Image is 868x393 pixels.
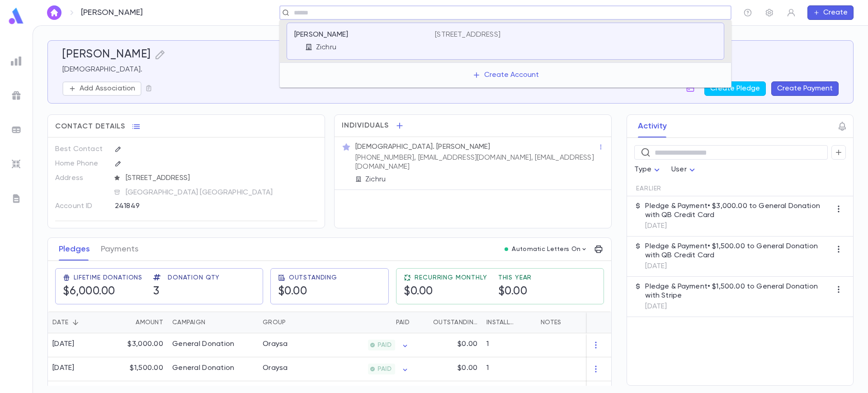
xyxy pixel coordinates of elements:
p: Home Phone [55,156,107,171]
p: Add Association [80,84,135,93]
button: Automatic Letters On [501,243,591,256]
div: General Donation [172,364,234,373]
img: imports_grey.530a8a0e642e233f2baf0ef88e8c9fcb.svg [11,159,22,170]
h5: $0.00 [404,285,433,298]
p: [DATE] [645,302,831,311]
button: Pledges [59,238,90,260]
p: [PERSON_NAME] [294,30,348,39]
h5: [PERSON_NAME] [62,48,151,62]
span: User [671,166,687,173]
span: PAID [374,365,395,373]
div: [DATE] [52,364,75,373]
p: $0.00 [458,364,477,373]
div: Installments [482,312,536,333]
span: Earlier [636,185,661,192]
img: campaigns_grey.99e729a5f7ee94e3726e6486bddda8f1.svg [11,90,22,101]
div: Type [634,161,662,179]
span: Donation Qty [168,274,220,281]
div: Amount [109,312,168,333]
p: [DATE] [645,222,831,231]
span: [GEOGRAPHIC_DATA] [GEOGRAPHIC_DATA] [122,188,318,197]
button: Create Account [465,66,546,84]
button: Sort [68,315,83,330]
div: Date [48,312,109,333]
p: Zichru [365,175,386,184]
div: $3,000.00 [109,333,168,357]
p: Best Contact [55,142,107,156]
img: reports_grey.c525e4749d1bce6a11f5fe2a8de1b229.svg [11,56,22,66]
div: Campaign [168,312,258,333]
p: Pledge & Payment • $3,000.00 to General Donation with QB Credit Card [645,202,831,220]
p: Pledge & Payment • $1,500.00 to General Donation with Stripe [645,282,831,300]
button: Sort [382,315,396,330]
h5: 3 [153,285,160,298]
div: Date [52,312,68,333]
div: Group [263,312,286,333]
p: [PERSON_NAME] [81,8,143,18]
div: User [671,161,698,179]
button: Sort [517,315,532,330]
button: Sort [205,315,220,330]
p: [DEMOGRAPHIC_DATA]. [62,65,839,74]
img: home_white.a664292cf8c1dea59945f0da9f25487c.svg [49,9,60,16]
p: [DEMOGRAPHIC_DATA]. [PERSON_NAME] [355,142,490,152]
button: Create Pledge [704,81,766,96]
span: Recurring Monthly [415,274,487,281]
div: Campaign [172,312,205,333]
div: Outstanding [414,312,482,333]
span: Type [634,166,651,173]
div: Oraysa [263,364,288,373]
p: [DATE] [645,262,831,271]
button: Activity [638,115,667,137]
span: Individuals [342,121,389,130]
p: Zichru [316,43,336,52]
div: Paid [396,312,410,333]
p: Automatic Letters On [512,246,580,253]
div: Paid [326,312,414,333]
span: PAID [374,341,395,349]
span: Contact Details [55,122,125,131]
p: [STREET_ADDRESS] [435,30,500,39]
button: Add Association [62,81,142,96]
div: $1,500.00 [109,357,168,381]
img: batches_grey.339ca447c9d9533ef1741baa751efc33.svg [11,124,22,135]
p: Pledge & Payment • $1,500.00 to General Donation with QB Credit Card [645,242,831,260]
div: Installments [486,312,517,333]
span: [STREET_ADDRESS] [122,174,318,183]
button: Create [807,5,854,20]
div: Notes [536,312,649,333]
div: Outstanding [433,312,477,333]
button: Create Payment [771,81,839,96]
span: Lifetime Donations [74,274,142,281]
button: Sort [419,315,433,330]
div: 1 [482,357,536,381]
p: $0.00 [458,340,477,349]
div: General Donation [172,340,234,349]
img: logo [7,7,25,25]
div: 241849 [115,199,273,213]
button: Payments [101,238,138,260]
div: [DATE] [52,340,75,349]
div: 1 [482,333,536,357]
div: Oraysa [263,340,288,349]
button: Sort [286,315,300,330]
p: Address [55,171,107,185]
div: Notes [541,312,561,333]
span: Outstanding [289,274,337,281]
p: Account ID [55,199,107,213]
span: This Year [498,274,532,281]
div: Amount [136,312,163,333]
button: Sort [121,315,136,330]
div: Group [258,312,326,333]
h5: $0.00 [278,285,307,298]
h5: $0.00 [498,285,528,298]
p: [PHONE_NUMBER], [EMAIL_ADDRESS][DOMAIN_NAME], [EMAIL_ADDRESS][DOMAIN_NAME] [355,153,598,171]
img: letters_grey.7941b92b52307dd3b8a917253454ce1c.svg [11,193,22,204]
h5: $6,000.00 [63,285,115,298]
